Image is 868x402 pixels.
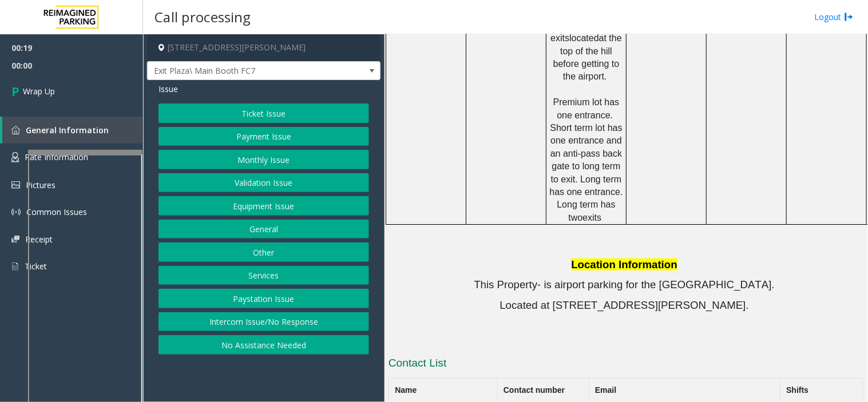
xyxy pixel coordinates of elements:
[11,236,19,243] img: 'icon'
[26,125,109,136] span: General Information
[158,196,369,216] button: Equipment Issue
[11,152,19,162] img: 'icon'
[158,173,369,193] button: Validation Issue
[158,289,369,308] button: Paystation Issue
[845,11,854,23] img: logout
[158,220,369,239] button: General
[553,97,622,120] span: Premium lot has one entrance.
[11,126,20,134] img: 'icon'
[147,34,381,61] h4: [STREET_ADDRESS][PERSON_NAME]
[158,266,369,285] button: Services
[572,258,678,270] span: Location Information
[158,150,369,169] button: Monthly Issue
[582,213,601,222] span: exits
[149,3,256,31] h3: Call processing
[158,127,369,146] button: Payment Issue
[158,83,178,95] span: Issue
[148,62,334,80] span: Exit Plaza\ Main Booth FC7
[26,180,56,190] span: Pictures
[2,117,143,144] a: General Information
[11,261,19,272] img: 'icon'
[158,312,369,332] button: Intercom Issue/No Response
[549,123,625,222] span: Short term lot has one entrance and an anti-pass back gate to long term to exit. Long term has on...
[23,85,55,97] span: Wrap Up
[25,261,47,272] span: Ticket
[158,242,369,262] button: Other
[11,181,20,189] img: 'icon'
[815,11,854,23] a: Logout
[158,335,369,355] button: No Assistance Needed
[25,152,88,162] span: Rate Information
[569,33,599,43] span: located
[389,356,863,374] h3: Contact List
[474,278,775,290] span: This Property- is airport parking for the [GEOGRAPHIC_DATA].
[11,208,21,217] img: 'icon'
[26,206,87,217] span: Common Issues
[158,104,369,123] button: Ticket Issue
[500,299,749,311] span: Located at [STREET_ADDRESS][PERSON_NAME].
[25,234,53,245] span: Receipt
